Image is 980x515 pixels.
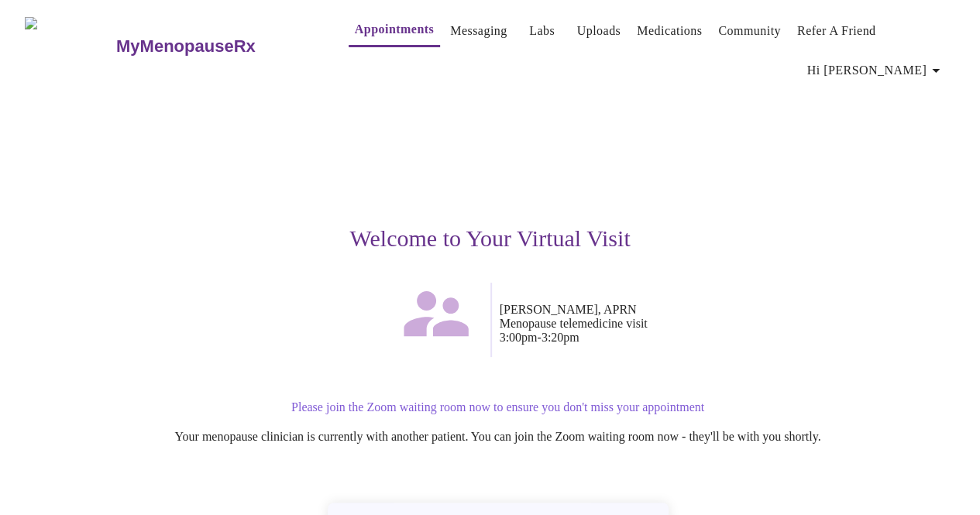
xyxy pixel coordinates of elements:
[518,15,567,46] button: Labs
[797,20,876,42] a: Refer a Friend
[571,15,628,46] button: Uploads
[355,19,434,40] a: Appointments
[807,60,945,81] span: Hi [PERSON_NAME]
[25,17,114,75] img: MyMenopauseRx Logo
[637,20,702,42] a: Medications
[801,55,951,86] button: Hi [PERSON_NAME]
[718,20,781,42] a: Community
[529,20,555,42] a: Labs
[116,36,256,57] h3: MyMenopauseRx
[25,225,955,252] h3: Welcome to Your Virtual Visit
[40,430,955,444] p: Your menopause clinician is currently with another patient. You can join the Zoom waiting room no...
[40,400,955,414] p: Please join the Zoom waiting room now to ensure you don't miss your appointment
[114,19,317,74] a: MyMenopauseRx
[349,14,440,47] button: Appointments
[712,15,787,46] button: Community
[450,20,507,42] a: Messaging
[631,15,708,46] button: Medications
[500,303,956,345] p: [PERSON_NAME], APRN Menopause telemedicine visit 3:00pm - 3:20pm
[577,20,621,42] a: Uploads
[444,15,513,46] button: Messaging
[791,15,882,46] button: Refer a Friend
